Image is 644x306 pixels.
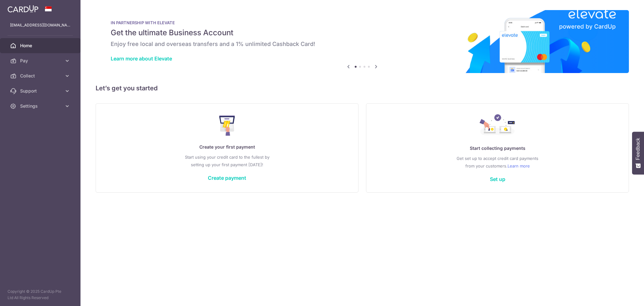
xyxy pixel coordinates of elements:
img: Renovation banner [96,10,629,73]
a: Learn more about Elevate [111,55,172,62]
img: Make Payment [219,116,235,136]
p: Create your first payment [108,143,346,151]
span: Collect [20,73,62,79]
h5: Let’s get you started [96,83,629,93]
a: Learn more [508,162,530,170]
p: Get set up to accept credit card payments from your customers. [379,155,616,170]
button: Feedback - Show survey [632,132,644,174]
a: Create payment [208,175,246,181]
span: Support [20,88,62,94]
img: CardUp [8,5,38,13]
p: IN PARTNERSHIP WITH ELEVATE [111,20,614,25]
img: Collect Payment [480,114,515,137]
h5: Get the ultimate Business Account [111,28,614,38]
span: Home [20,42,62,49]
a: Set up [490,176,505,182]
p: Start collecting payments [379,144,616,152]
span: Settings [20,103,62,109]
span: Feedback [635,138,641,160]
p: Start using your credit card to the fullest by setting up your first payment [DATE]! [108,153,346,168]
span: Pay [20,58,62,64]
p: [EMAIL_ADDRESS][DOMAIN_NAME] [10,22,70,28]
h6: Enjoy free local and overseas transfers and a 1% unlimited Cashback Card! [111,40,614,48]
